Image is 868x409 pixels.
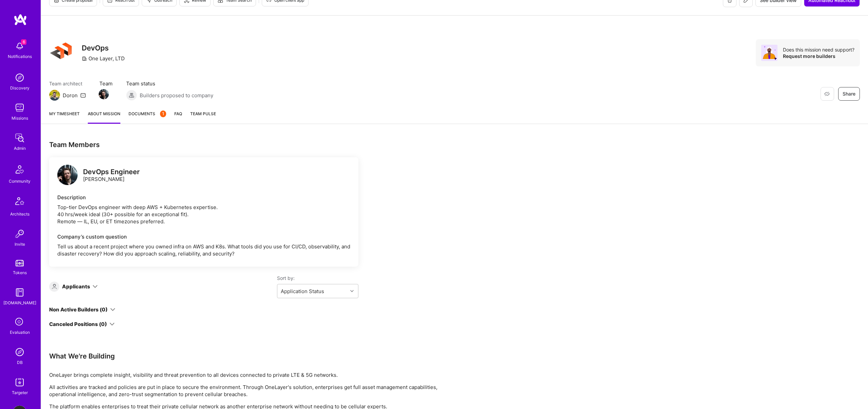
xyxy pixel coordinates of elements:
[13,227,26,241] img: Invite
[80,93,86,98] i: icon Mail
[140,92,213,99] span: Builders proposed to company
[783,46,854,53] div: Does this mission need support?
[10,84,29,91] div: Discovery
[13,345,26,359] img: Admin Search
[49,384,456,398] p: All activities are tracked and policies are put in place to secure the environment. Through OneLa...
[783,53,854,59] div: Request more builders
[57,165,78,185] img: logo
[83,168,140,183] div: [PERSON_NAME]
[13,71,26,84] img: discovery
[83,168,140,176] div: DevOps Engineer
[126,80,213,87] span: Team status
[9,178,31,185] div: Community
[843,90,855,97] span: Share
[57,204,350,225] div: Top-tier DevOps engineer with deep AWS + Kubernetes expertise. 40 hrs/week ideal (30+ possible fo...
[49,352,456,361] div: What We're Building
[129,110,166,124] a: Documents1
[88,110,120,124] a: About Mission
[350,289,354,293] i: icon Chevron
[16,260,24,266] img: tokens
[824,91,830,97] i: icon EyeClosed
[17,359,23,366] div: DB
[57,233,350,240] div: Company’s custom question
[13,286,26,299] img: guide book
[3,299,36,306] div: [DOMAIN_NAME]
[13,316,26,329] i: icon SelectionTeam
[62,283,90,290] div: Applicants
[12,115,28,122] div: Missions
[82,56,87,61] i: icon CompanyGray
[21,39,26,45] span: 6
[12,161,28,178] img: Community
[110,307,115,312] i: icon ArrowDown
[14,145,26,152] div: Admin
[49,80,86,87] span: Team architect
[15,241,25,248] div: Invite
[13,101,26,115] img: teamwork
[52,284,57,289] i: icon Applicant
[49,140,358,149] div: Team Members
[63,92,78,99] div: Doron
[281,288,324,295] div: Application Status
[13,39,26,53] img: bell
[10,210,29,218] div: Architects
[12,194,28,210] img: Architects
[13,269,27,276] div: Tokens
[49,39,74,64] img: Company Logo
[174,110,182,124] a: FAQ
[126,90,137,101] img: Builders proposed to company
[160,110,166,117] div: 1
[82,44,128,52] h3: DevOps
[57,165,78,187] a: logo
[13,375,26,389] img: Skill Targeter
[82,55,125,62] div: One Layer, LTD
[277,275,358,281] label: Sort by:
[49,371,456,379] p: OneLayer brings complete insight, visibility and threat prevention to all devices connected to pr...
[10,329,30,336] div: Evaluation
[14,14,27,26] img: logo
[93,284,98,289] i: icon ArrowDown
[761,45,777,61] img: Avatar
[49,321,107,328] div: Canceled Positions (0)
[99,80,113,87] span: Team
[57,194,350,201] div: Description
[49,306,107,313] div: Non Active Builders (0)
[99,88,108,100] a: Team Member Avatar
[838,87,860,101] button: Share
[129,110,166,117] span: Documents
[99,89,109,99] img: Team Member Avatar
[190,111,216,116] span: Team Pulse
[190,110,216,124] a: Team Pulse
[8,53,32,60] div: Notifications
[13,131,26,145] img: admin teamwork
[49,90,60,101] img: Team Architect
[12,389,28,396] div: Targeter
[49,110,80,124] a: My timesheet
[57,243,350,257] p: Tell us about a recent project where you owned infra on AWS and K8s. What tools did you use for C...
[110,322,115,327] i: icon ArrowDown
